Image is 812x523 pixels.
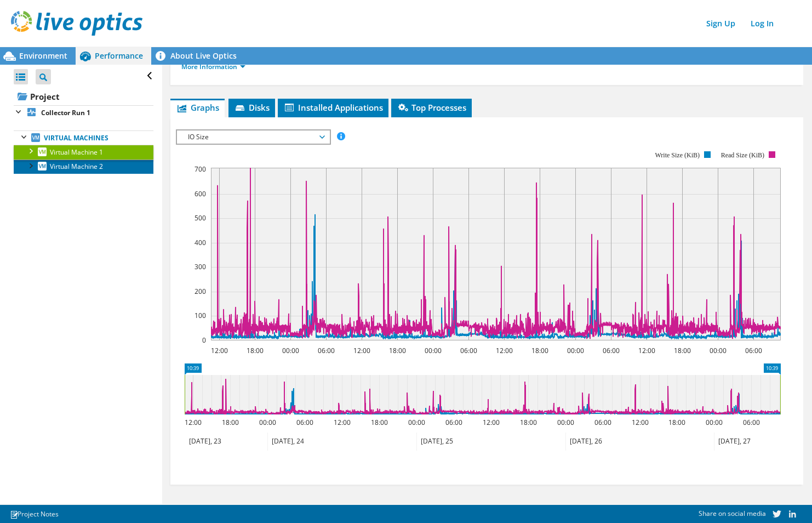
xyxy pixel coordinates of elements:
[14,130,153,145] a: Virtual Machines
[14,160,153,174] a: Virtual Machine 2
[334,418,351,427] text: 12:00
[181,62,245,71] a: More Information
[520,418,537,427] text: 18:00
[445,418,462,427] text: 06:00
[283,102,383,113] span: Installed Applications
[460,346,477,355] text: 06:00
[318,346,335,355] text: 06:00
[202,336,206,345] text: 0
[211,346,228,355] text: 12:00
[14,105,153,120] a: Collector Run 1
[655,151,700,159] text: Write Size (KiB)
[50,147,103,157] span: Virtual Machine 1
[668,418,685,427] text: 18:00
[195,311,206,320] text: 100
[531,346,548,355] text: 18:00
[282,346,299,355] text: 00:00
[701,15,741,31] a: Sign Up
[195,164,206,174] text: 700
[743,418,760,427] text: 06:00
[95,50,143,61] span: Performance
[182,130,323,144] span: IO Size
[397,102,466,113] span: Top Processes
[425,346,442,355] text: 00:00
[14,88,153,105] a: Project
[151,47,245,65] a: About Live Optics
[632,418,649,427] text: 12:00
[234,102,270,113] span: Disks
[638,346,655,355] text: 12:00
[195,262,206,271] text: 300
[557,418,574,427] text: 00:00
[259,418,276,427] text: 00:00
[195,213,206,223] text: 500
[195,238,206,247] text: 400
[371,418,388,427] text: 18:00
[176,102,219,113] span: Graphs
[353,346,370,355] text: 12:00
[50,162,103,171] span: Virtual Machine 2
[41,108,90,117] b: Collector Run 1
[2,507,66,521] a: Project Notes
[699,509,766,518] span: Share on social media
[745,346,762,355] text: 06:00
[706,418,723,427] text: 00:00
[483,418,500,427] text: 12:00
[603,346,620,355] text: 06:00
[185,418,202,427] text: 12:00
[14,145,153,159] a: Virtual Machine 1
[721,151,764,159] text: Read Size (KiB)
[195,189,206,198] text: 600
[594,418,611,427] text: 06:00
[195,287,206,296] text: 200
[19,50,67,61] span: Environment
[11,11,142,36] img: live_optics_svg.svg
[710,346,727,355] text: 00:00
[496,346,513,355] text: 12:00
[296,418,313,427] text: 06:00
[567,346,584,355] text: 00:00
[745,15,779,31] a: Log In
[389,346,406,355] text: 18:00
[247,346,264,355] text: 18:00
[222,418,239,427] text: 18:00
[674,346,691,355] text: 18:00
[408,418,425,427] text: 00:00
